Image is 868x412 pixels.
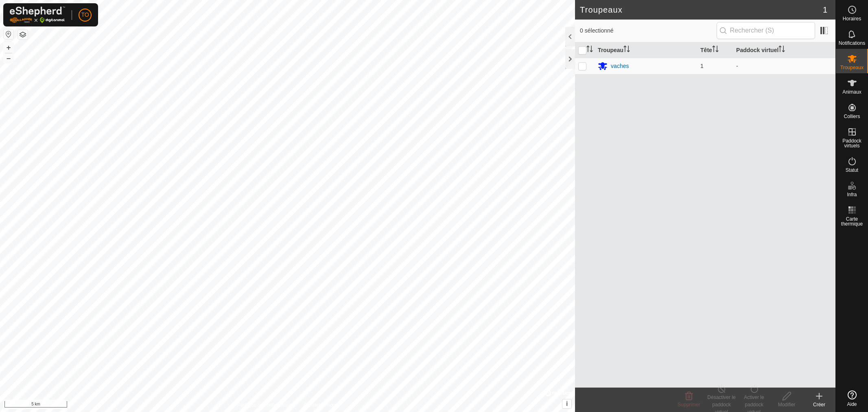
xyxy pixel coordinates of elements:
[304,401,338,409] a: Contactez-nous
[712,47,719,53] p-sorticon: Activer pour trier
[843,16,861,21] span: Horaires
[81,11,89,19] span: TO
[237,401,294,409] a: Politique de confidentialité
[838,217,866,226] span: Carte thermique
[733,42,835,58] th: Paddock virtuel
[733,58,835,74] td: -
[586,47,593,53] p-sorticon: Activer pour trier
[836,387,868,410] a: Aide
[697,42,733,58] th: Tête
[842,90,861,94] span: Animaux
[18,30,28,39] button: Couches de carte
[839,41,865,46] span: Notifications
[580,26,717,35] span: 0 sélectionné
[847,192,857,197] span: Infra
[4,53,13,63] button: –
[840,65,864,70] span: Troupeaux
[700,63,704,69] span: 1
[717,22,815,39] input: Rechercher (S)
[580,5,823,15] h2: Troupeaux
[846,168,858,173] span: Statut
[595,42,697,58] th: Troupeau
[803,401,835,408] div: Créer
[566,400,568,407] span: i
[847,402,857,407] span: Aide
[4,29,13,39] button: Réinitialiser la carte
[10,7,65,23] img: Logo Gallagher
[838,138,866,148] span: Paddock virtuels
[562,399,571,408] button: i
[844,114,860,119] span: Colliers
[778,47,785,53] p-sorticon: Activer pour trier
[4,43,13,53] button: +
[678,402,700,408] span: Supprimer
[623,47,630,53] p-sorticon: Activer pour trier
[823,4,827,16] span: 1
[770,401,803,408] div: Modifier
[611,62,629,70] div: vaches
